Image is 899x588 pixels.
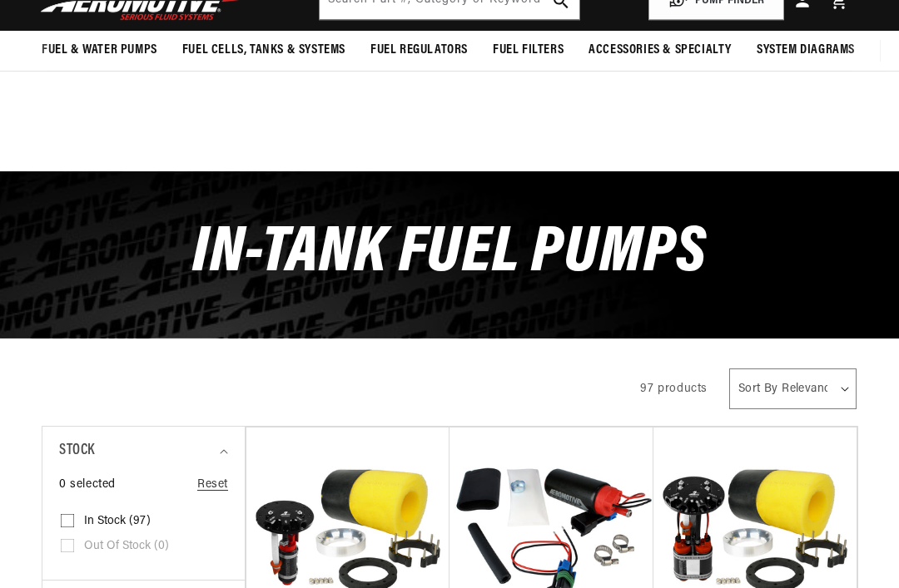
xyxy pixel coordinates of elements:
[757,42,855,59] span: System Diagrams
[480,31,576,70] summary: Fuel Filters
[59,476,116,494] span: 0 selected
[197,476,228,494] a: Reset
[84,539,169,554] span: Out of stock (0)
[192,221,707,287] span: In-Tank Fuel Pumps
[84,514,151,529] span: In stock (97)
[370,42,468,59] span: Fuel Regulators
[59,439,95,463] span: Stock
[29,31,170,70] summary: Fuel & Water Pumps
[589,42,732,59] span: Accessories & Specialty
[170,31,358,70] summary: Fuel Cells, Tanks & Systems
[744,31,867,70] summary: System Diagrams
[358,31,480,70] summary: Fuel Regulators
[640,383,708,395] span: 97 products
[493,42,564,59] span: Fuel Filters
[59,427,228,476] summary: Stock (0 selected)
[576,31,744,70] summary: Accessories & Specialty
[42,42,157,59] span: Fuel & Water Pumps
[182,42,345,59] span: Fuel Cells, Tanks & Systems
